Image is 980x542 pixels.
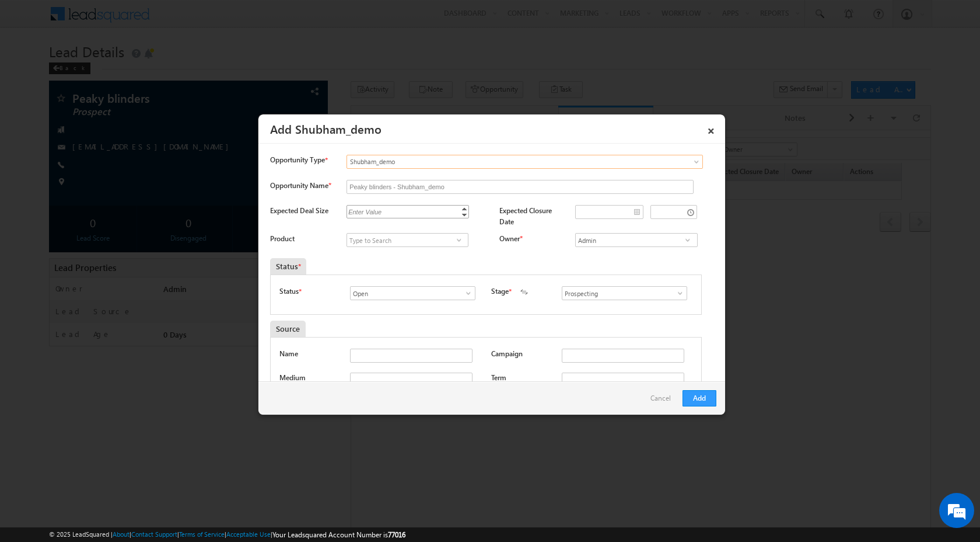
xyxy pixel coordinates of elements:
[346,205,384,218] div: Enter Value
[670,287,684,299] a: Show All Items
[270,258,306,275] div: Status
[491,373,506,383] label: Term
[272,530,405,539] span: Your Leadsquared Account Number is
[346,155,703,169] a: Shubham_demo
[131,530,177,538] a: Contact Support
[575,233,697,247] input: Type to Search
[61,61,196,77] div: Chat with us now
[491,349,523,359] label: Campaign
[226,530,271,538] a: Acceptable Use
[562,286,687,300] input: Type to Search
[179,530,225,538] a: Terms of Service
[460,206,469,211] a: Increment
[279,373,306,383] label: Medium
[346,233,468,247] input: Type to Search
[350,286,475,300] input: Type to Search
[191,6,219,34] div: Minimize live chat window
[279,286,299,297] label: Status
[20,61,49,77] img: d_60004797649_company_0_60004797649
[159,360,212,376] em: Start Chat
[270,181,331,190] label: Opportunity Name
[491,286,509,297] label: Stage
[388,530,405,539] span: 77016
[680,234,695,246] a: Show All Items
[270,321,306,337] div: Source
[458,287,473,299] a: Show All Items
[460,211,469,218] a: Decrement
[682,390,716,406] button: Add
[452,234,466,246] a: Show All Items
[270,120,381,137] a: Add Shubham_demo
[113,530,129,538] a: About
[15,108,213,350] textarea: Type your message and hit 'Enter'
[279,349,298,359] label: Name
[499,206,552,226] label: Expected Closure Date
[270,234,295,243] label: Product
[347,157,529,167] span: Shubham_demo
[49,529,405,540] span: © 2025 LeadSquared | | | | |
[270,206,328,215] label: Expected Deal Size
[701,119,721,139] a: ×
[650,390,677,412] a: Cancel
[270,155,325,165] span: Opportunity Type
[499,234,522,243] label: Owner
